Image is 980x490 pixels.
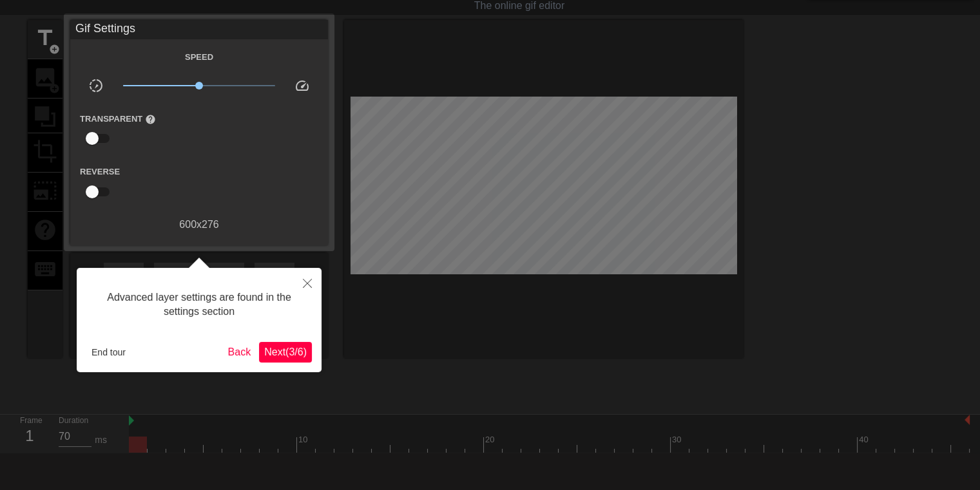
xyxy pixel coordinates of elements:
[86,278,312,332] div: Advanced layer settings are found in the settings section
[86,343,131,362] button: End tour
[259,342,312,363] button: Next
[223,342,256,363] button: Back
[264,346,307,357] span: Next ( 3 / 6 )
[293,268,322,297] button: Close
